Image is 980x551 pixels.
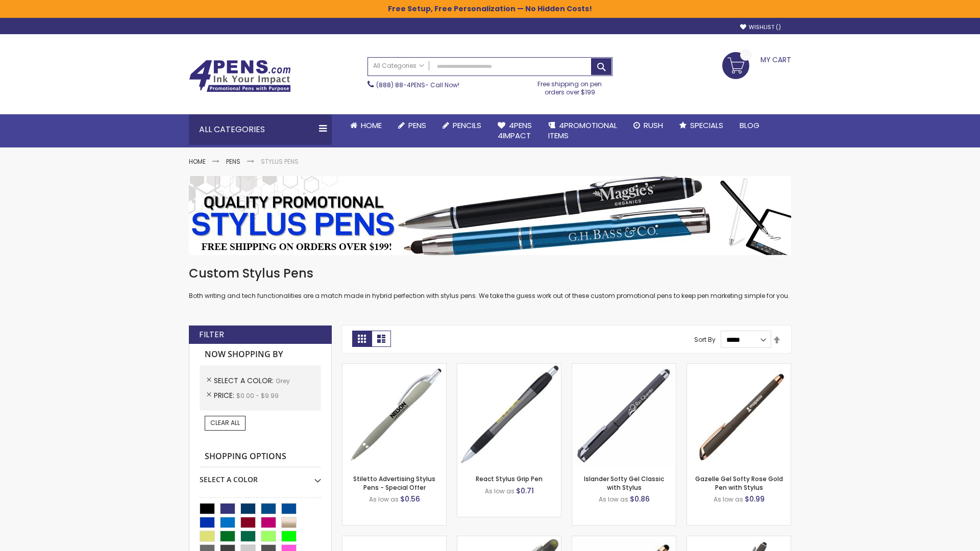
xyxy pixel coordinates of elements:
label: Sort By [694,335,716,344]
a: Stiletto Advertising Stylus Pens - Special Offer [353,474,435,491]
strong: Now Shopping by [200,344,321,365]
span: Clear All [210,418,240,427]
span: $0.00 - $9.99 [236,391,279,400]
span: $0.86 [630,494,650,504]
span: Pens [408,120,426,131]
img: Stiletto Advertising Stylus Pens-Grey [342,364,446,467]
div: Select A Color [200,467,321,485]
a: Islander Softy Rose Gold Gel Pen with Stylus-Grey [572,536,676,544]
strong: Stylus Pens [261,157,299,166]
span: Rush [644,120,663,131]
span: Grey [276,377,290,385]
span: 4PROMOTIONAL ITEMS [548,120,617,141]
a: Pens [226,157,240,166]
span: $0.56 [400,494,420,504]
a: Stiletto Advertising Stylus Pens-Grey [342,363,446,372]
span: All Categories [373,62,424,70]
span: Select A Color [214,375,276,386]
div: Free shipping on pen orders over $199 [527,76,613,96]
a: Gazelle Gel Softy Rose Gold Pen with Stylus [695,474,783,491]
a: Pencils [434,114,489,137]
a: Gazelle Gel Softy Rose Gold Pen with Stylus-Grey [687,363,791,372]
span: Price [214,390,236,400]
span: Home [361,120,382,131]
strong: Filter [199,329,224,340]
a: Specials [671,114,731,137]
a: All Categories [368,58,429,74]
strong: Shopping Options [200,446,321,468]
span: 4Pens 4impact [498,120,532,141]
div: All Categories [189,114,332,145]
span: $0.99 [745,494,765,504]
a: Home [189,157,206,166]
h1: Custom Stylus Pens [189,265,791,282]
span: As low as [369,495,399,504]
span: Specials [690,120,723,131]
a: Cyber Stylus 0.7mm Fine Point Gel Grip Pen-Grey [342,536,446,544]
img: 4Pens Custom Pens and Promotional Products [189,60,291,92]
span: $0.71 [516,486,534,496]
a: Clear All [205,416,246,430]
a: (888) 88-4PENS [376,81,425,89]
a: 4Pens4impact [489,114,540,147]
span: - Call Now! [376,81,459,89]
img: React Stylus Grip Pen-Grey [457,364,561,467]
a: Islander Softy Gel Classic with Stylus-Grey [572,363,676,372]
span: As low as [599,495,628,504]
a: Custom Soft Touch® Metal Pens with Stylus-Grey [687,536,791,544]
img: Gazelle Gel Softy Rose Gold Pen with Stylus-Grey [687,364,791,467]
a: React Stylus Grip Pen [476,474,543,483]
img: Islander Softy Gel Classic with Stylus-Grey [572,364,676,467]
a: Blog [731,114,768,137]
a: Rush [625,114,671,137]
img: Stylus Pens [189,176,791,255]
div: Both writing and tech functionalities are a match made in hybrid perfection with stylus pens. We ... [189,265,791,300]
a: 4PROMOTIONALITEMS [540,114,625,147]
span: As low as [714,495,743,504]
a: Islander Softy Gel Classic with Stylus [584,474,664,491]
span: As low as [485,487,514,495]
a: React Stylus Grip Pen-Grey [457,363,561,372]
a: Pens [390,114,434,137]
a: Home [342,114,390,137]
a: Wishlist [740,23,781,31]
strong: Grid [352,331,372,347]
a: Souvenir® Jalan Highlighter Stylus Pen Combo-Grey [457,536,561,544]
span: Pencils [453,120,481,131]
span: Blog [740,120,759,131]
